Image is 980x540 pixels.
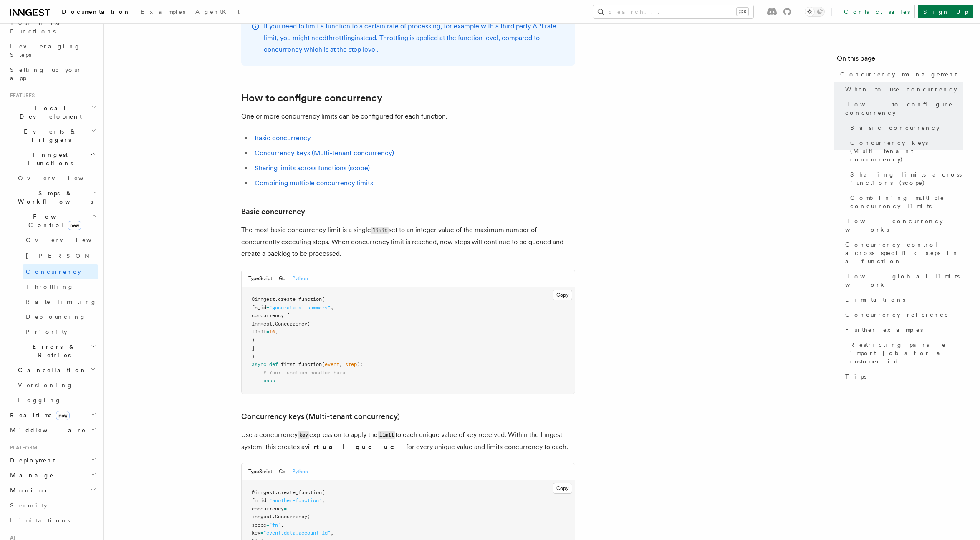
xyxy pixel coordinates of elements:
[15,343,91,359] span: Errors & Retries
[287,313,290,318] span: [
[252,522,266,528] span: scope
[269,329,275,335] span: 10
[840,70,957,78] span: Concurrency management
[15,363,98,378] button: Cancellation
[7,411,70,419] span: Realtime
[23,324,98,339] a: Priority
[269,305,331,310] span: "generate-ai-summary"
[56,411,70,420] span: new
[15,232,98,339] div: Flow Controlnew
[269,497,322,503] span: "another-function"
[371,227,389,234] code: limit
[305,443,406,451] strong: virtual queue
[842,269,963,292] a: How global limits work
[7,498,98,513] a: Security
[322,497,325,503] span: ,
[15,378,98,393] a: Versioning
[837,67,963,82] a: Concurrency management
[845,326,923,334] span: Further examples
[68,221,81,230] span: new
[284,506,287,512] span: =
[845,85,957,93] span: When to use concurrency
[7,101,98,124] button: Local Development
[255,134,311,142] a: Basic concurrency
[23,294,98,309] a: Rate limiting
[269,522,281,528] span: "fn"
[15,209,98,232] button: Flow Controlnew
[842,369,963,384] a: Tips
[7,486,49,495] span: Monitor
[241,224,575,260] p: The most basic concurrency limit is a single set to an integer value of the maximum number of con...
[263,378,275,384] span: pass
[7,147,98,171] button: Inngest Functions
[266,329,269,335] span: =
[26,268,81,275] span: Concurrency
[326,34,355,42] a: throttling
[298,431,309,439] code: key
[264,20,565,56] p: If you need to limit a function to a certain rate of processing, for example with a third party A...
[275,329,278,335] span: ,
[842,307,963,322] a: Concurrency reference
[339,361,342,367] span: ,
[845,272,963,289] span: How global limits work
[62,8,131,15] span: Documentation
[553,290,572,300] button: Copy
[553,483,572,494] button: Copy
[593,5,753,18] button: Search...⌘K
[275,321,307,327] span: Concurrency
[847,120,963,135] a: Basic concurrency
[292,463,308,480] button: Python
[252,506,284,512] span: concurrency
[845,310,949,319] span: Concurrency reference
[241,92,382,104] a: How to configure concurrency
[7,124,98,147] button: Events & Triggers
[850,139,963,164] span: Concurrency keys (Multi-tenant concurrency)
[7,408,98,423] button: Realtimenew
[241,206,305,217] a: Basic concurrency
[252,296,275,302] span: @inngest
[322,296,325,302] span: (
[7,453,98,468] button: Deployment
[307,514,310,520] span: (
[15,366,87,374] span: Cancellation
[10,66,82,81] span: Setting up your app
[263,530,331,536] span: "event.data.account_id"
[850,194,963,210] span: Combining multiple concurrency limits
[241,429,575,453] p: Use a concurrency expression to apply the to each unique value of key received. Within the Innges...
[842,82,963,97] a: When to use concurrency
[845,372,866,381] span: Tips
[190,3,245,23] a: AgentKit
[26,298,97,305] span: Rate limiting
[7,62,98,86] a: Setting up your app
[281,361,322,367] span: first_function
[252,361,266,367] span: async
[23,279,98,294] a: Throttling
[842,237,963,269] a: Concurrency control across specific steps in a function
[7,468,98,483] button: Manage
[847,190,963,214] a: Combining multiple concurrency limits
[325,361,339,367] span: event
[850,124,940,132] span: Basic concurrency
[7,171,98,408] div: Inngest Functions
[18,175,104,182] span: Overview
[18,397,61,404] span: Logging
[252,313,284,318] span: concurrency
[7,15,98,39] a: Your first Functions
[279,270,285,287] button: Go
[322,490,325,495] span: (
[845,217,963,234] span: How concurrency works
[275,514,307,520] span: Concurrency
[252,345,255,351] span: ]
[322,361,325,367] span: (
[15,189,93,206] span: Steps & Workflows
[252,321,275,327] span: inngest.
[845,295,905,304] span: Limitations
[10,502,47,509] span: Security
[7,127,91,144] span: Events & Triggers
[15,171,98,186] a: Overview
[23,264,98,279] a: Concurrency
[839,5,915,18] a: Contact sales
[26,328,67,335] span: Priority
[15,393,98,408] a: Logging
[845,240,963,265] span: Concurrency control across specific steps in a function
